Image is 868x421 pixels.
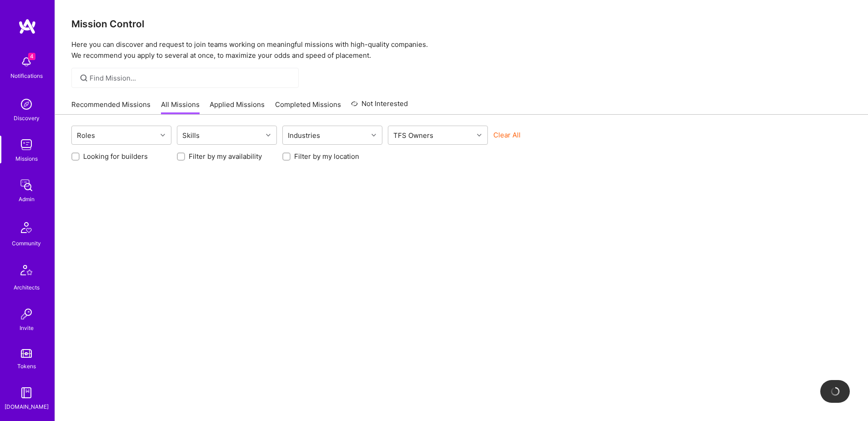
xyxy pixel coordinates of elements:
div: Invite [20,323,34,333]
img: Invite [17,305,35,323]
img: bell [17,53,35,71]
img: teamwork [17,136,35,154]
div: Notifications [10,71,43,81]
p: Here you can discover and request to join teams working on meaningful missions with high-quality ... [71,39,852,61]
img: tokens [21,349,32,358]
a: Completed Missions [275,100,341,115]
div: Architects [14,283,40,292]
h3: Mission Control [71,18,852,30]
label: Looking for builders [83,152,148,161]
a: All Missions [161,100,200,115]
div: Admin [19,194,35,204]
div: Missions [15,154,38,163]
div: Tokens [17,361,36,371]
i: icon Chevron [161,133,165,137]
img: Community [15,217,37,238]
img: admin teamwork [17,176,35,194]
img: Architects [15,261,37,283]
input: Find Mission... [90,73,292,83]
a: Applied Missions [210,100,265,115]
i: icon SearchGrey [79,73,89,83]
i: icon Chevron [477,133,482,137]
a: Not Interested [351,98,408,115]
i: icon Chevron [266,133,271,137]
label: Filter by my availability [189,152,262,161]
i: icon Chevron [371,133,376,137]
div: Community [12,238,41,248]
img: guide book [17,384,35,402]
label: Filter by my location [294,152,359,161]
div: TFS Owners [391,129,436,142]
div: Skills [180,129,202,142]
a: Recommended Missions [71,100,151,115]
div: Discovery [14,113,40,123]
span: 4 [28,53,35,60]
div: [DOMAIN_NAME] [5,402,49,411]
div: Industries [286,129,322,142]
button: Clear All [493,130,521,140]
img: loading [830,386,840,396]
div: Roles [75,129,97,142]
img: logo [18,18,36,35]
img: discovery [17,95,35,113]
